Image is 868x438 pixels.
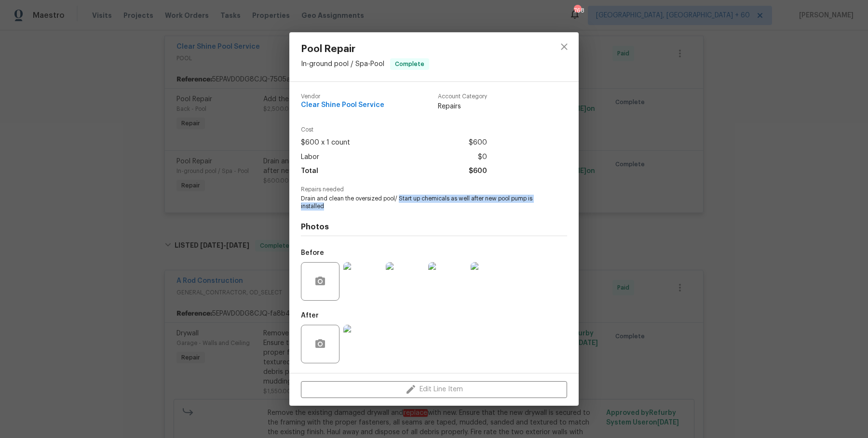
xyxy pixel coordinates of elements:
span: Repairs [438,102,487,111]
span: Cost [301,127,487,133]
span: $0 [478,150,487,164]
button: close [553,35,576,58]
h5: After [301,312,319,319]
span: $600 x 1 count [301,136,350,150]
span: Drain and clean the oversized pool/ Start up chemicals as well after new pool pump is installed [301,195,541,211]
span: $600 [469,136,487,150]
span: In-ground pool / Spa - Pool [301,61,384,67]
span: $600 [469,164,487,178]
span: Repairs needed [301,186,567,193]
span: Labor [301,150,319,164]
span: Total [301,164,318,178]
div: 768 [574,6,581,15]
span: Pool Repair [301,44,429,54]
span: Complete [391,59,428,69]
span: Clear Shine Pool Service [301,102,384,109]
h5: Before [301,250,324,256]
h4: Photos [301,222,567,232]
span: Vendor [301,93,384,100]
span: Account Category [438,93,487,100]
